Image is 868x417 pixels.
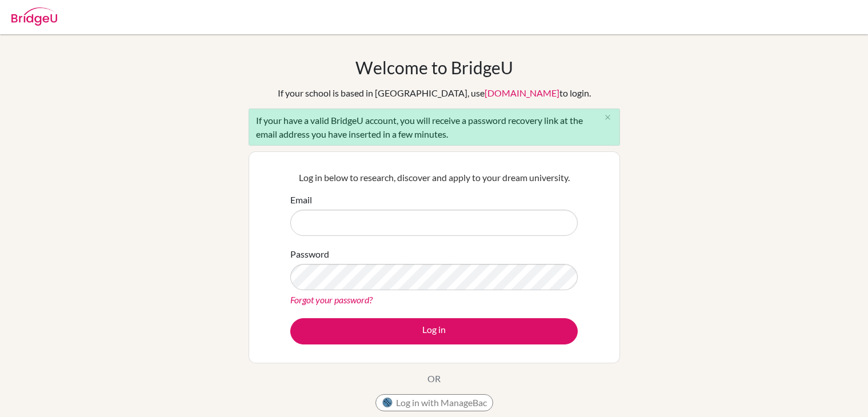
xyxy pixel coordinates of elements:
button: Close [597,109,619,126]
label: Email [290,193,312,207]
a: [DOMAIN_NAME] [485,87,559,98]
h1: Welcome to BridgeU [355,57,513,78]
a: Forgot your password? [290,294,373,305]
p: Log in below to research, discover and apply to your dream university. [290,171,578,185]
p: OR [427,372,441,386]
label: Password [290,247,329,261]
div: If your school is based in [GEOGRAPHIC_DATA], use to login. [278,86,591,100]
button: Log in [290,318,578,344]
button: Log in with ManageBac [375,394,493,411]
img: Bridge-U [11,7,57,26]
i: close [603,113,612,122]
div: If your have a valid BridgeU account, you will receive a password recovery link at the email addr... [249,109,620,146]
